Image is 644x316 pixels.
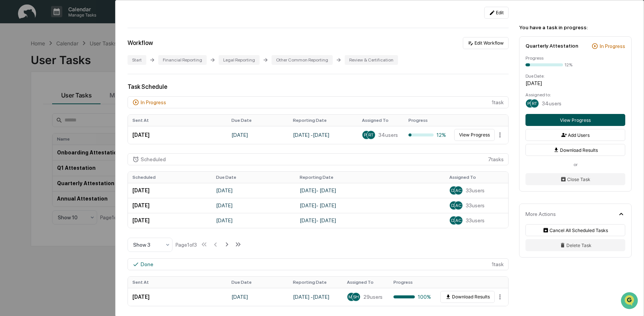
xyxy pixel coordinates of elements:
[348,294,355,300] span: MB
[128,277,227,288] th: Sent At
[525,129,625,141] button: Add Users
[227,126,288,144] td: [DATE]
[525,43,578,49] div: Quarterly Attestation
[5,91,51,105] a: 🖐️Preclearance
[357,115,404,126] th: Assigned To
[404,115,450,126] th: Progress
[5,106,50,119] a: 🔎Data Lookup
[484,7,509,19] button: Edit
[53,127,91,133] a: Powered byPylon
[408,132,446,138] div: 12%
[525,144,625,156] button: Download Results
[8,16,137,28] p: How can we help?
[15,94,48,102] span: Preclearance
[26,65,95,71] div: We're available if you need us!
[353,294,359,300] span: SH
[451,188,457,193] span: DR
[176,242,197,248] div: Page 1 of 3
[463,37,509,49] button: Edit Workflow
[227,288,288,306] td: [DATE]
[128,115,227,126] th: Sent At
[128,172,212,183] th: Scheduled
[75,127,91,133] span: Pylon
[454,129,495,141] button: View Progress
[564,62,572,67] div: 12%
[128,83,509,90] div: Task Schedule
[542,100,561,106] span: 34 users
[141,99,166,105] div: In Progress
[288,277,342,288] th: Reporting Date
[466,217,485,223] span: 33 users
[288,115,357,126] th: Reporting Date
[455,218,462,223] span: AC
[8,95,14,101] div: 🖐️
[212,183,295,198] td: [DATE]
[393,294,431,300] div: 100%
[342,277,389,288] th: Assigned To
[272,55,333,65] div: Other Common Reporting
[345,55,398,65] div: Review & Certification
[141,261,153,267] div: Done
[51,91,96,105] a: 🗄️Attestations
[128,96,509,108] div: 1 task
[128,153,509,165] div: 7 task s
[295,213,445,228] td: [DATE] - [DATE]
[519,24,632,30] div: You have a task in progress:
[227,115,288,126] th: Due Date
[128,55,146,65] div: Start
[451,218,457,223] span: DR
[158,55,207,65] div: Financial Reporting
[466,202,485,208] span: 33 users
[525,224,625,236] button: Cancel All Scheduled Tasks
[295,183,445,198] td: [DATE] - [DATE]
[525,239,625,251] button: Delete Task
[128,183,212,198] td: [DATE]
[128,258,509,270] div: 1 task
[212,213,295,228] td: [DATE]
[288,288,342,306] td: [DATE] - [DATE]
[525,55,625,61] div: Progress
[620,291,640,312] iframe: Open customer support
[295,198,445,213] td: [DATE] - [DATE]
[525,114,625,126] button: View Progress
[527,101,533,106] span: PD
[525,73,625,79] div: Due Date:
[15,109,47,116] span: Data Lookup
[363,294,383,300] span: 29 users
[8,57,21,71] img: 1746055101610-c473b297-6a78-478c-a979-82029cc54cd1
[212,198,295,213] td: [DATE]
[466,187,485,193] span: 33 users
[525,162,625,167] div: or
[440,291,495,303] button: Download Results
[8,109,14,115] div: 🔎
[378,132,398,138] span: 34 users
[455,203,462,208] span: AC
[128,198,212,213] td: [DATE]
[128,126,227,144] td: [DATE]
[62,94,93,102] span: Attestations
[600,43,625,49] div: In Progress
[141,156,166,162] div: Scheduled
[219,55,260,65] div: Legal Reporting
[288,126,357,144] td: [DATE] - [DATE]
[364,132,369,138] span: PD
[525,92,625,97] div: Assigned to:
[54,95,60,101] div: 🗄️
[128,39,153,46] div: Workflow
[368,132,374,138] span: RT
[212,172,295,183] th: Due Date
[26,57,123,65] div: Start new chat
[525,211,556,217] div: More Actions
[525,80,625,86] div: [DATE]
[227,277,288,288] th: Due Date
[445,172,508,183] th: Assigned To
[128,213,212,228] td: [DATE]
[532,101,537,106] span: RT
[455,188,462,193] span: AC
[128,288,227,306] td: [DATE]
[525,173,625,185] button: Close Task
[389,277,435,288] th: Progress
[451,203,457,208] span: DR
